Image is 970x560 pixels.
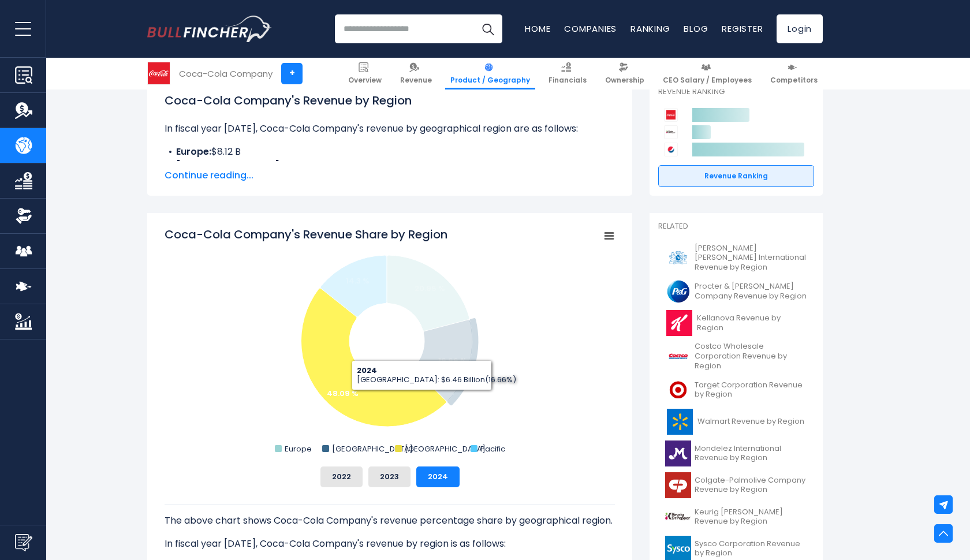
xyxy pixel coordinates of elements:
svg: Coca-Cola Company's Revenue Share by Region [165,226,615,457]
img: Ownership [15,207,32,225]
button: Search [473,14,502,43]
a: Revenue [395,58,437,89]
a: Mondelez International Revenue by Region [658,438,814,469]
button: 2022 [320,466,363,487]
img: Keurig Dr Pepper competitors logo [664,125,678,139]
a: Costco Wholesale Corporation Revenue by Region [658,339,814,374]
p: Related [658,222,814,232]
p: In fiscal year [DATE], Coca-Cola Company's revenue by geographical region are as follows: [165,122,615,136]
img: MDLZ logo [665,440,691,466]
a: Ranking [630,23,670,35]
a: Blog [684,23,708,35]
li: $8.12 B [165,145,615,159]
a: Competitors [765,58,823,89]
a: Ownership [600,58,650,89]
a: CEO Salary / Employees [658,58,757,89]
button: 2023 [368,466,411,487]
a: Kellanova Revenue by Region [658,307,814,339]
text: [GEOGRAPHIC_DATA] [332,443,413,454]
span: Target Corporation Revenue by Region [695,380,807,400]
button: 2024 [416,466,460,487]
a: Target Corporation Revenue by Region [658,374,814,406]
a: Product / Geography [445,58,535,89]
span: Product / Geography [450,76,530,85]
p: The above chart shows Coca-Cola Company's revenue percentage share by geographical region. [165,514,615,528]
text: [GEOGRAPHIC_DATA] [405,443,486,454]
text: 14.3 % [346,275,370,286]
div: Coca-Cola Company [179,67,273,80]
a: Login [777,14,823,43]
h1: Coca-Cola Company's Revenue by Region [165,92,615,109]
span: [PERSON_NAME] [PERSON_NAME] International Revenue by Region [695,244,807,273]
span: Mondelez International Revenue by Region [695,444,807,464]
img: PG logo [665,278,691,304]
b: Europe: [176,145,211,158]
span: Walmart Revenue by Region [697,417,804,427]
a: Walmart Revenue by Region [658,406,814,438]
a: + [281,63,303,84]
li: $6.46 B [165,159,615,173]
span: Sysco Corporation Revenue by Region [695,539,807,559]
span: Revenue [400,76,432,85]
img: PM logo [665,245,691,271]
span: Competitors [770,76,818,85]
img: TGT logo [665,377,691,403]
b: [GEOGRAPHIC_DATA]: [176,159,282,172]
a: [PERSON_NAME] [PERSON_NAME] International Revenue by Region [658,241,814,276]
text: Pacific [480,443,505,454]
a: Revenue Ranking [658,165,814,187]
img: PepsiCo competitors logo [664,143,678,156]
img: COST logo [665,344,691,369]
tspan: Coca-Cola Company's Revenue Share by Region [165,226,447,242]
text: 16.66 % [438,355,467,366]
img: K logo [665,310,693,336]
a: Go to homepage [147,16,271,42]
a: Register [722,23,763,35]
img: KO logo [148,62,170,84]
span: Costco Wholesale Corporation Revenue by Region [695,342,807,371]
a: Financials [543,58,592,89]
a: Home [525,23,550,35]
img: WMT logo [665,409,694,435]
text: Europe [285,443,312,454]
a: Companies [564,23,617,35]
span: Keurig [PERSON_NAME] Revenue by Region [695,507,807,527]
span: Procter & [PERSON_NAME] Company Revenue by Region [695,282,807,301]
span: Financials [549,76,587,85]
span: Continue reading... [165,169,615,182]
span: Kellanova Revenue by Region [697,313,807,333]
a: Colgate-Palmolive Company Revenue by Region [658,469,814,501]
a: Overview [343,58,387,89]
img: Coca-Cola Company competitors logo [664,108,678,122]
a: Procter & [PERSON_NAME] Company Revenue by Region [658,275,814,307]
p: Revenue Ranking [658,87,814,97]
img: CL logo [665,472,691,498]
img: KDP logo [665,504,691,530]
span: Overview [348,76,382,85]
span: CEO Salary / Employees [663,76,752,85]
span: Ownership [605,76,644,85]
img: Bullfincher logo [147,16,272,42]
p: In fiscal year [DATE], Coca-Cola Company's revenue by region is as follows: [165,537,615,551]
text: 20.95 % [415,283,445,294]
a: Keurig [PERSON_NAME] Revenue by Region [658,501,814,533]
span: Colgate-Palmolive Company Revenue by Region [695,476,807,495]
text: 48.09 % [327,388,359,399]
